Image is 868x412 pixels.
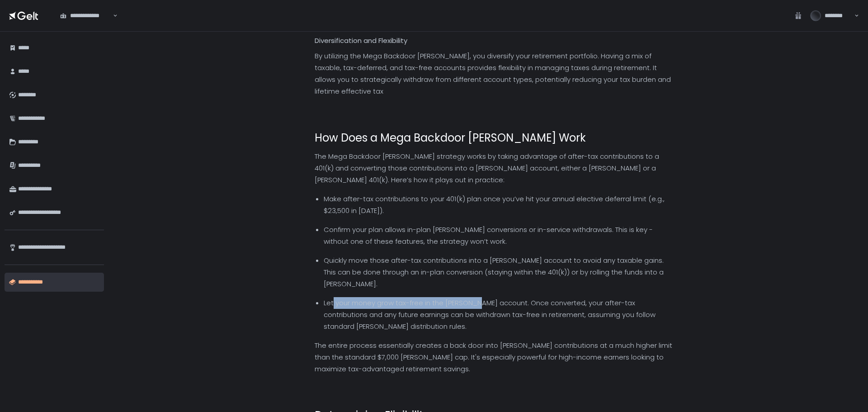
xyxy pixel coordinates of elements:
[324,294,676,336] li: Let your money grow tax-free in the [PERSON_NAME] account. Once converted, your after-tax contrib...
[54,6,118,25] div: Search for option
[324,220,676,251] li: Confirm your plan allows in-plan [PERSON_NAME] conversions or in-service withdrawals. This is key...
[315,50,676,97] p: By utilizing the Mega Backdoor [PERSON_NAME], you diversify your retirement portfolio. Having a m...
[324,189,676,220] li: Make after-tax contributions to your 401(k) plan once you’ve hit your annual elective deferral li...
[315,130,586,145] strong: How Does a Mega Backdoor [PERSON_NAME] Work
[315,151,676,186] p: The Mega Backdoor [PERSON_NAME] strategy works by taking advantage of after-tax contributions to ...
[315,340,676,375] p: The entire process essentially creates a back door into [PERSON_NAME] contributions at a much hig...
[324,251,676,294] li: Quickly move those after-tax contributions into a [PERSON_NAME] account to avoid any taxable gain...
[315,36,407,45] strong: Diversification and Flexibility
